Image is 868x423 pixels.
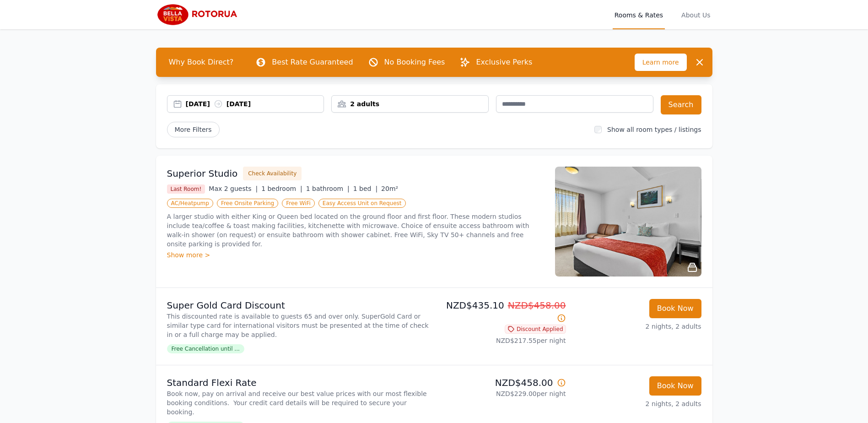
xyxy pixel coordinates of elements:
span: AC/Heatpump [167,199,213,208]
div: 2 adults [332,99,488,108]
p: This discounted rate is available to guests 65 and over only. SuperGold Card or similar type card... [167,312,431,339]
p: Book now, pay on arrival and receive our best value prices with our most flexible booking conditi... [167,389,431,417]
button: Search [661,95,701,114]
p: No Booking Fees [384,57,445,68]
span: Free Cancellation until ... [167,344,244,353]
h3: Superior Studio [167,167,238,180]
span: More Filters [167,122,220,137]
p: Best Rate Guaranteed [272,57,353,68]
img: Bella Vista Rotorua [156,4,244,26]
span: 1 bathroom | [306,185,350,192]
label: Show all room types / listings [607,126,701,133]
p: NZD$435.10 [438,299,566,325]
div: Show more > [167,250,544,260]
p: 2 nights, 2 adults [573,322,701,331]
button: Book Now [649,299,701,318]
button: Check Availability [243,167,302,180]
span: Max 2 guests | [209,185,258,192]
div: [DATE] [DATE] [186,99,324,108]
p: Exclusive Perks [476,57,532,68]
span: Free WiFi [282,199,315,208]
p: Standard Flexi Rate [167,376,431,389]
span: 20m² [381,185,398,192]
span: 1 bedroom | [261,185,302,192]
span: Why Book Direct? [162,53,241,71]
p: NZD$229.00 per night [438,389,566,398]
span: Learn more [635,54,687,71]
span: Discount Applied [505,325,566,334]
p: A larger studio with either King or Queen bed located on the ground floor and first floor. These ... [167,212,544,249]
button: Book Now [649,376,701,396]
span: Free Onsite Parking [217,199,278,208]
p: NZD$458.00 [438,376,566,389]
p: NZD$217.55 per night [438,336,566,345]
span: Last Room! [167,184,205,194]
p: 2 nights, 2 adults [573,399,701,408]
span: Easy Access Unit on Request [318,199,406,208]
p: Super Gold Card Discount [167,299,431,312]
span: NZD$458.00 [508,300,566,311]
span: 1 bed | [353,185,377,192]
